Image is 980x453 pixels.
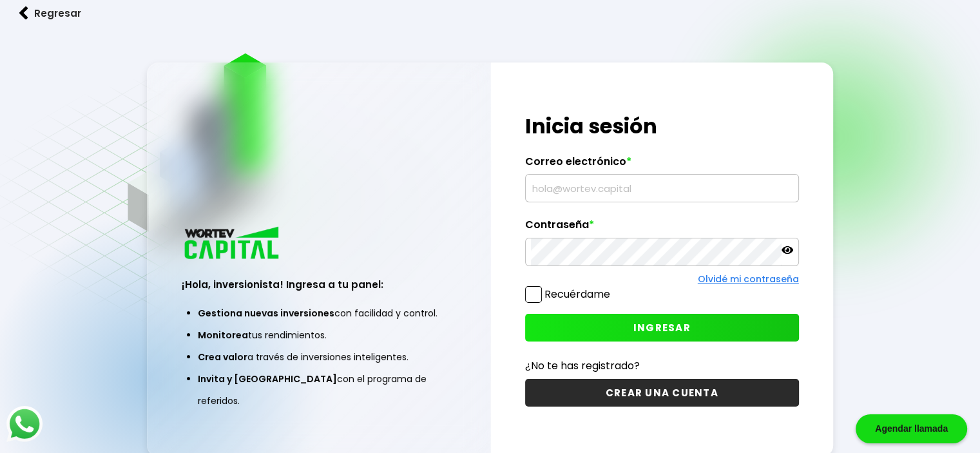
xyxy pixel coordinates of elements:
[525,358,799,407] a: ¿No te has registrado?CREAR UNA CUENTA
[198,302,439,324] li: con facilidad y control.
[198,351,247,363] span: Crea valor
[525,218,799,238] label: Contraseña
[525,155,799,175] label: Correo electrónico
[198,307,334,320] span: Gestiona nuevas inversiones
[19,6,28,20] img: flecha izquierda
[633,321,691,334] span: INGRESAR
[698,273,799,285] a: Olvidé mi contraseña
[525,358,799,374] p: ¿No te has registrado?
[544,287,610,302] label: Recuérdame
[525,111,799,142] h1: Inicia sesión
[525,314,799,342] button: INGRESAR
[198,329,248,342] span: Monitorea
[182,277,456,292] h3: ¡Hola, inversionista! Ingresa a tu panel:
[198,324,439,346] li: tus rendimientos.
[182,225,283,263] img: logo_wortev_capital
[198,346,439,368] li: a través de inversiones inteligentes.
[525,379,799,407] button: CREAR UNA CUENTA
[856,414,967,443] div: Agendar llamada
[198,368,439,412] li: con el programa de referidos.
[531,175,793,202] input: hola@wortev.capital
[198,372,337,385] span: Invita y [GEOGRAPHIC_DATA]
[6,406,43,442] img: logos_whatsapp-icon.242b2217.svg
